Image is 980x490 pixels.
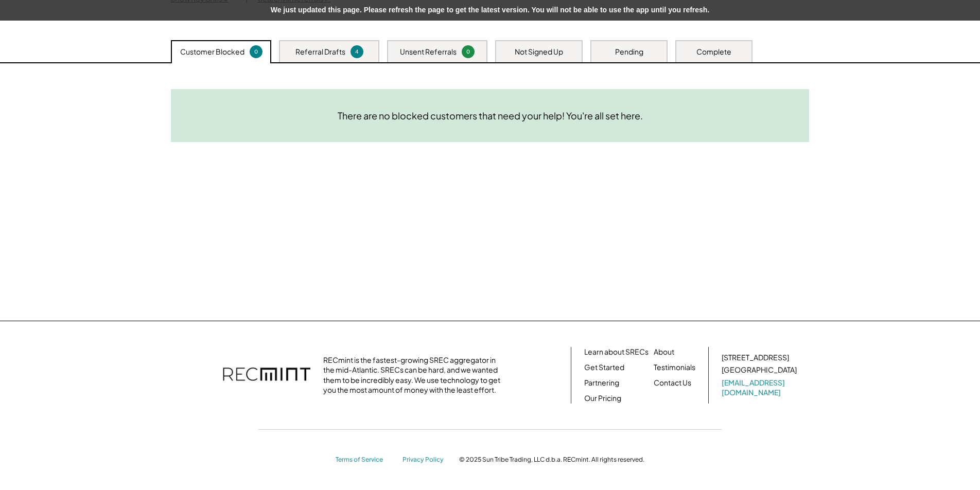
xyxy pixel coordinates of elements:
div: © 2025 Sun Tribe Trading, LLC d.b.a. RECmint. All rights reserved. [459,456,644,464]
div: Not Signed Up [515,47,563,57]
img: recmint-logotype%403x.png [223,357,310,393]
a: Testimonials [654,362,695,373]
a: Partnering [584,378,619,388]
a: [EMAIL_ADDRESS][DOMAIN_NAME] [722,378,799,398]
div: 0 [251,48,261,56]
div: Unsent Referrals [400,47,457,57]
a: Contact Us [654,378,691,388]
a: About [654,347,674,357]
div: 4 [352,48,362,56]
div: [STREET_ADDRESS] [722,353,789,363]
a: Terms of Service [336,456,392,464]
div: Customer Blocked [180,47,244,57]
div: 0 [463,48,473,56]
div: Pending [615,47,643,57]
div: Referral Drafts [295,47,345,57]
a: Learn about SRECs [584,347,649,357]
a: Privacy Policy [402,456,449,464]
div: [GEOGRAPHIC_DATA] [722,365,797,375]
a: Get Started [584,362,624,373]
a: Our Pricing [584,393,621,404]
div: RECmint is the fastest-growing SREC aggregator in the mid-Atlantic. SRECs can be hard, and we wan... [323,355,506,395]
div: There are no blocked customers that need your help! You're all set here. [338,110,643,121]
div: Complete [696,47,731,57]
